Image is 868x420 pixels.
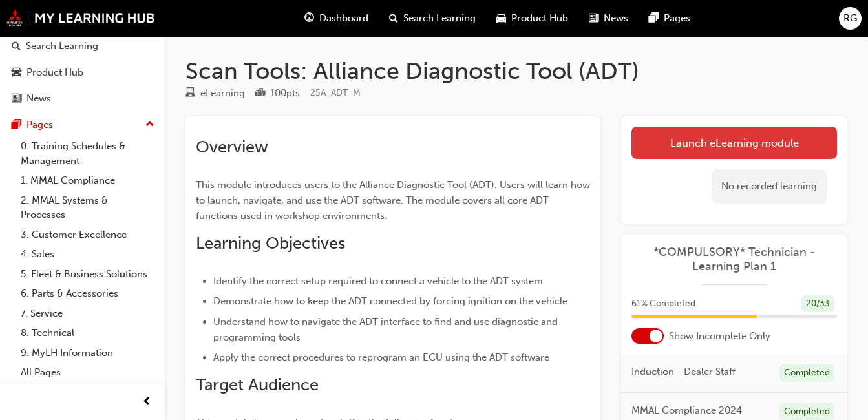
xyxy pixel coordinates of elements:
span: Demonstrate how to keep the ADT connected by forcing ignition on the vehicle [213,295,567,307]
a: 7. Service [16,304,160,324]
a: 3. Customer Excellence [16,225,160,245]
span: news-icon [12,93,21,105]
span: pages-icon [649,10,659,26]
a: 4. Sales [16,244,160,264]
div: Completed [779,364,834,382]
img: mmal [6,10,155,26]
div: No recorded learning [712,169,827,204]
span: car-icon [12,67,21,79]
a: 6. Parts & Accessories [16,284,160,304]
div: News [26,91,51,106]
span: MMAL Compliance 2024 [631,403,742,418]
span: Apply the correct procedures to reprogram an ECU using the ADT software [213,352,549,363]
span: Show Incomplete Only [669,329,770,344]
a: News [5,87,160,110]
a: 5. Fleet & Business Solutions [16,264,160,284]
span: learningResourceType_ELEARNING-icon [185,88,195,100]
a: *COMPULSORY* Technician - Learning Plan 1 [631,245,837,274]
span: car-icon [496,10,506,26]
span: pages-icon [12,120,21,131]
span: Learning Objectives [196,233,345,253]
div: Pages [26,118,53,132]
span: Identify the correct setup required to connect a vehicle to the ADT system [213,275,543,287]
span: Induction - Dealer Staff [631,364,736,379]
a: news-iconNews [578,5,639,32]
a: 1. MMAL Compliance [16,171,160,191]
span: RG [843,11,857,26]
span: News [604,11,628,26]
span: Target Audience [196,375,319,395]
div: Points [255,85,300,101]
span: Product Hub [511,11,568,26]
div: Search Learning [26,39,98,54]
a: Search Learning [5,34,160,58]
a: Product Hub [5,61,160,85]
a: All Pages [16,362,160,383]
a: car-iconProduct Hub [486,5,578,32]
a: 8. Technical [16,323,160,343]
a: search-iconSearch Learning [379,5,486,32]
span: Understand how to navigate the ADT interface to find and use diagnostic and programming tools [213,316,560,343]
a: guage-iconDashboard [294,5,379,32]
span: Pages [664,11,690,26]
span: Dashboard [319,11,368,26]
span: up-icon [145,116,154,133]
a: 9. MyLH Information [16,343,160,363]
a: 2. MMAL Systems & Processes [16,191,160,225]
span: search-icon [389,10,398,26]
div: 100 pts [270,86,300,101]
span: guage-icon [304,10,314,26]
button: Pages [5,113,160,137]
a: 0. Training Schedules & Management [16,136,160,171]
span: Search Learning [403,11,476,26]
button: RG [839,7,862,30]
a: Launch eLearning module [631,127,837,159]
span: 61 % Completed [631,297,695,311]
a: pages-iconPages [639,5,701,32]
h1: Scan Tools: Alliance Diagnostic Tool (ADT) [185,57,847,85]
div: Product Hub [26,65,83,80]
span: podium-icon [255,88,265,100]
span: prev-icon [142,394,152,410]
span: Overview [196,137,268,157]
span: Learning resource code [310,87,361,98]
span: This module introduces users to the Alliance Diagnostic Tool (ADT). Users will learn how to launc... [196,179,593,222]
div: 20 / 33 [801,295,834,313]
div: eLearning [200,86,245,101]
div: Type [185,85,245,101]
span: search-icon [12,41,21,52]
span: news-icon [589,10,598,26]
